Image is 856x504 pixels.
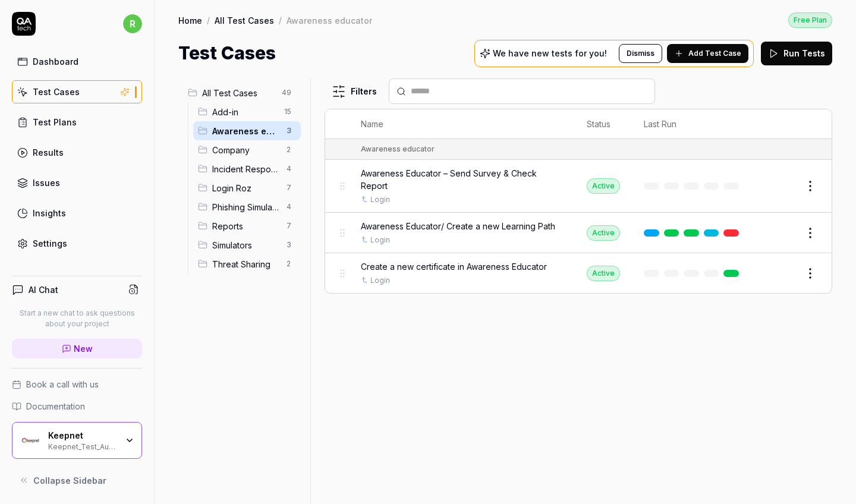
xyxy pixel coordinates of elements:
span: Collapse Sidebar [33,474,106,487]
span: Book a call with us [26,378,99,390]
button: Filters [325,80,384,103]
span: 49 [277,86,296,100]
span: Company [212,144,279,156]
div: / [207,14,210,26]
div: Free Plan [788,12,832,28]
a: Results [12,141,142,164]
div: Settings [33,237,67,250]
span: 7 [282,219,296,233]
div: Test Plans [33,116,77,128]
span: Add-in [212,106,277,118]
th: Last Run [632,109,756,139]
span: Phishing Simulator [212,201,279,213]
div: Test Cases [33,86,80,98]
span: Awareness Educator – Send Survey & Check Report [361,167,563,192]
span: Login Roz [212,182,279,194]
div: Drag to reorderLogin Roz7 [193,178,301,197]
span: 2 [282,257,296,271]
span: 3 [282,124,296,138]
div: Active [587,266,620,281]
span: 4 [282,162,296,176]
tr: Awareness Educator – Send Survey & Check ReportLoginActive [325,160,832,213]
div: Active [587,178,620,194]
div: Drag to reorderPhishing Simulator4 [193,197,301,216]
div: Keepnet [48,430,117,441]
div: Awareness educator [287,14,372,26]
span: All Test Cases [202,87,275,99]
div: Drag to reorderThreat Sharing2 [193,254,301,273]
h4: AI Chat [29,283,58,296]
div: Awareness educator [361,144,435,155]
tr: Create a new certificate in Awareness EducatorLoginActive [325,253,832,293]
span: Create a new certificate in Awareness Educator [361,260,547,273]
span: 15 [279,105,296,119]
div: Drag to reorderAwareness educator3 [193,121,301,140]
button: Run Tests [761,42,832,65]
a: Login [370,275,390,286]
a: Book a call with us [12,378,142,390]
div: Keepnet_Test_Automation [48,441,117,451]
div: Results [33,146,64,159]
a: Test Plans [12,111,142,134]
span: New [74,342,93,355]
img: Keepnet Logo [20,430,41,451]
div: Drag to reorderReports7 [193,216,301,235]
span: Awareness educator [212,125,279,137]
span: Incident Responder [212,163,279,175]
a: Settings [12,232,142,255]
div: Insights [33,207,66,219]
div: Drag to reorderCompany2 [193,140,301,159]
span: Threat Sharing [212,258,279,270]
a: Documentation [12,400,142,412]
th: Name [349,109,575,139]
div: Drag to reorderAdd-in15 [193,102,301,121]
div: Drag to reorderSimulators3 [193,235,301,254]
button: r [123,12,142,36]
div: / [279,14,282,26]
a: All Test Cases [215,14,274,26]
p: We have new tests for you! [493,49,607,58]
button: Dismiss [619,44,662,63]
a: Issues [12,171,142,194]
a: Free Plan [788,12,832,28]
p: Start a new chat to ask questions about your project [12,308,142,329]
span: 3 [282,238,296,252]
a: Login [370,235,390,245]
button: Keepnet LogoKeepnetKeepnet_Test_Automation [12,422,142,459]
a: Insights [12,201,142,225]
div: Issues [33,177,60,189]
span: 2 [282,143,296,157]
a: Login [370,194,390,205]
tr: Awareness Educator/ Create a new Learning PathLoginActive [325,213,832,253]
span: Reports [212,220,279,232]
span: r [123,14,142,33]
h1: Test Cases [178,40,276,67]
span: Documentation [26,400,85,412]
th: Status [575,109,632,139]
div: Drag to reorderIncident Responder4 [193,159,301,178]
span: Add Test Case [688,48,741,59]
span: 4 [282,200,296,214]
span: Awareness Educator/ Create a new Learning Path [361,220,555,232]
a: New [12,339,142,358]
span: Simulators [212,239,279,251]
a: Dashboard [12,50,142,73]
a: Test Cases [12,80,142,103]
a: Home [178,14,202,26]
span: 7 [282,181,296,195]
div: Active [587,225,620,241]
button: Add Test Case [667,44,748,63]
button: Collapse Sidebar [12,468,142,492]
div: Dashboard [33,55,78,68]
